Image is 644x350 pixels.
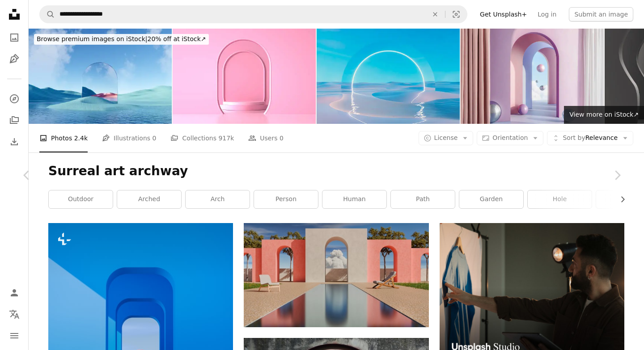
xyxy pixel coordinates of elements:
[317,29,460,124] img: Futuristic 3d landscape background with circle neon light. Innovation technology concept
[569,111,639,118] span: View more on iStock ↗
[37,35,206,42] span: 20% off at iStock ↗
[419,131,474,145] button: License
[117,190,181,208] a: arched
[547,131,633,145] button: Sort byRelevance
[5,305,23,323] button: Language
[173,29,316,124] img: Pink Podium Concept: Modern Surreal Design
[532,7,562,21] a: Log in
[248,124,284,152] a: Users 0
[477,131,543,145] button: Orientation
[459,190,523,208] a: garden
[254,190,318,208] a: person
[153,133,157,143] span: 0
[528,190,592,208] a: hole
[391,190,455,208] a: path
[218,133,234,143] span: 917k
[244,271,428,279] a: A painting of a pool with a view of a cloud in the sky
[244,223,428,327] img: A painting of a pool with a view of a cloud in the sky
[590,132,644,218] a: Next
[48,163,624,179] h1: Surreal art archway
[5,327,23,345] button: Menu
[29,29,172,124] img: 3d render Surreal pastel landscape background with geometric shapes, abstract fantastic desert du...
[5,50,23,68] a: Illustrations
[280,133,284,143] span: 0
[475,7,532,21] a: Get Unsplash+
[322,190,386,208] a: human
[5,29,23,46] a: Photos
[569,7,633,21] button: Submit an image
[563,134,618,143] span: Relevance
[40,6,55,23] button: Search Unsplash
[563,134,585,141] span: Sort by
[445,6,467,23] button: Visual search
[5,111,23,129] a: Collections
[5,284,23,302] a: Log in / Sign up
[5,90,23,108] a: Explore
[425,6,445,23] button: Clear
[49,190,113,208] a: outdoor
[39,5,467,23] form: Find visuals sitewide
[461,29,604,124] img: Colourful archway with shiny spherical objects
[186,190,250,208] a: arch
[102,124,156,152] a: Illustrations 0
[29,29,214,50] a: Browse premium images on iStock|20% off at iStock↗
[492,134,528,141] span: Orientation
[37,35,147,42] span: Browse premium images on iStock |
[170,124,234,152] a: Collections 917k
[434,134,458,141] span: License
[564,106,644,124] a: View more on iStock↗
